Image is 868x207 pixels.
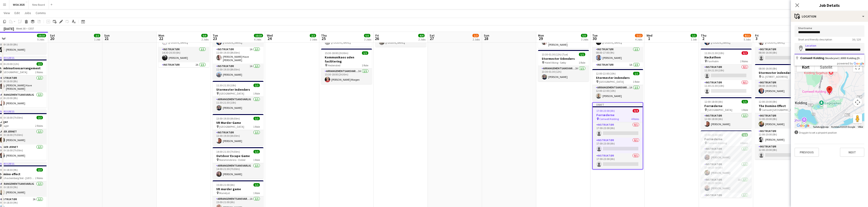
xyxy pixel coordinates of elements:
[646,36,652,41] span: 1
[472,34,479,37] span: 1/2
[362,51,368,55] span: 1/1
[840,148,864,157] button: Next
[15,11,20,15] span: Edit
[740,141,748,145] span: 4 Roles
[707,60,719,63] span: Favrholm
[635,34,643,37] span: 7/12
[2,10,12,16] a: View
[328,64,340,67] span: Hedensted
[213,97,263,112] app-card-role: Arrangementsansvarlig1/111:30-21:30 (10h)[PERSON_NAME]
[701,162,752,177] app-card-role: Instruktør1/117:00-23:00 (6h)[PERSON_NAME]
[701,49,752,95] app-job-card: 11:30-21:30 (10h)0/2Hackathon Favrholm2 RolesInstruktør0/111:30-21:30 (10h) Instruktør0/111:30-21...
[219,125,244,128] span: [GEOGRAPHIC_DATA]
[158,36,164,41] span: 22
[253,150,260,153] span: 1/1
[253,92,260,95] span: 1 Role
[593,122,643,138] app-card-role: Instruktør0/117:00-23:00 (6h)
[755,97,806,160] app-job-card: 12:00-20:00 (8h)2/3The Domino Effect Comwell [GEOGRAPHIC_DATA]3 RolesInstruktør3A1/112:00-20:00 (...
[321,33,327,37] span: Thu
[755,80,806,95] app-card-role: Instruktør1A1/108:00-16:00 (8h)[PERSON_NAME]
[701,130,752,198] app-job-card: 17:00-23:00 (6h)4/4Forræderne Comwell Kolding4 RolesInstruktør1/117:00-23:00 (6h)[PERSON_NAME]Ins...
[701,104,752,108] h3: Forræderne
[35,70,43,74] span: 2 Roles
[755,113,806,129] app-card-role: Instruktør3A1/112:00-20:00 (8h)[PERSON_NAME]
[800,56,824,60] span: Comwell Kolding
[158,47,209,62] app-card-role: Instruktør1/114:30-20:30 (6h)[PERSON_NAME]
[791,11,868,22] div: Location
[253,158,260,162] span: 1 Role
[94,38,100,41] div: 1 Job
[2,124,9,127] span: Lager
[755,144,806,160] app-card-role: Instruktør3A0/112:00-20:00 (8h)
[158,33,164,37] span: Mon
[538,50,589,81] div: 13:30-01:30 (12h) (Tue)1/1Stormester Udendørs Hotel Viking - Sæby1 RoleArrangementsansvarlig2A1/1...
[831,126,855,128] span: Kortdata ©2025 Google
[37,38,46,41] div: 5 Jobs
[635,38,642,41] div: 4 Jobs
[253,117,260,120] span: 1/1
[755,33,759,37] span: Fri
[701,65,752,80] app-card-role: Instruktør0/111:30-21:30 (10h)
[483,36,489,41] span: 28
[742,133,748,137] span: 4/4
[691,38,697,41] div: 1 Job
[213,47,263,64] app-card-role: Instruktør1A1/111:00-19:30 (8h30m)[PERSON_NAME] Have [PERSON_NAME]
[213,187,263,191] h3: VR murder game
[701,80,752,95] app-card-role: Instruktør0/111:30-21:30 (10h)
[484,33,489,37] span: Sun
[647,33,652,37] span: Wed
[4,11,10,15] span: View
[216,117,240,120] span: 13:00-19:30 (6h30m)
[24,11,31,15] span: Jobs
[213,121,263,125] h3: VR Murder Game
[794,130,864,135] div: Drag pin to set a pinpoint position
[267,33,273,37] span: Wed
[266,36,273,41] span: 24
[254,38,263,41] div: 6 Jobs
[754,36,759,41] span: 3
[22,10,33,16] a: Jobs
[362,64,368,67] span: 1 Role
[253,125,260,128] span: 1 Role
[213,163,263,179] app-card-role: Arrangementsansvarlig1/114:00-21:30 (7h30m)[PERSON_NAME]
[103,36,110,41] span: 21
[2,70,27,74] span: [GEOGRAPHIC_DATA]
[212,36,218,41] span: 23
[755,104,806,108] h3: The Domino Effect
[755,47,806,62] app-card-role: Instruktør2A0/108:00-16:00 (8h)
[701,113,752,129] app-card-role: Instruktør1/112:00-18:00 (6h)[PERSON_NAME]
[202,38,209,41] div: 2 Jobs
[579,61,585,64] span: 1 Role
[213,33,218,37] span: Tue
[94,34,100,37] span: 2/2
[213,130,263,145] app-card-role: Instruktør1/113:00-19:30 (6h30m)[PERSON_NAME]
[701,137,752,141] h3: Forræderne
[364,34,370,37] span: 5/5
[755,64,806,95] app-job-card: 08:00-16:00 (8h)1/1Stormester indendørs Gl. [STREET_ADDRESS]1 RoleInstruktør1A1/108:00-16:00 (8h)...
[216,84,236,87] span: 11:30-21:30 (10h)
[104,33,110,37] span: Sun
[538,57,589,61] h3: Stormester Udendørs
[858,126,863,128] a: Vilkår (åbnes i en ny fane)
[593,138,643,153] app-card-role: Instruktør0/117:00-23:00 (6h)
[631,117,639,121] span: 4 Roles
[707,108,732,112] span: [GEOGRAPHIC_DATA]
[704,100,723,103] span: 12:00-18:00 (6h)
[213,15,263,79] div: 11:00-19:30 (8h30m)3/3Sæbekasse Grandprix Asperup - Vestfyn3 RolesArrangementsansvarlig1A1/111:00...
[310,38,317,41] div: 2 Jobs
[796,123,811,129] img: Google
[592,69,643,100] div: 12:00-22:00 (10h)1/1Stormester indendørs [GEOGRAPHIC_DATA]1 RoleArrangementsansvarlig1A1/112:00-2...
[743,34,751,37] span: 8/11
[592,76,643,80] h3: Stormester indendørs
[364,38,371,41] div: 3 Jobs
[592,36,598,41] span: 30
[791,2,868,8] h3: Job Details
[592,85,643,100] app-card-role: Arrangementsansvarlig1A1/112:00-22:00 (10h)[PERSON_NAME]
[537,36,544,41] span: 29
[213,114,263,145] app-job-card: 13:00-19:30 (6h30m)1/1VR Murder Game [GEOGRAPHIC_DATA]1 RoleInstruktør1/113:00-19:30 (6h30m)[PERS...
[853,114,862,123] button: Træk Pegman hen på kortet for at åbne Street View
[321,49,372,84] app-job-card: 15:30-18:00 (2h30m)1/1Kommunikaos uden facilitering Hedensted1 RoleArrangementsansvarlig3A1/115:3...
[216,183,235,187] span: 15:00-21:00 (6h)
